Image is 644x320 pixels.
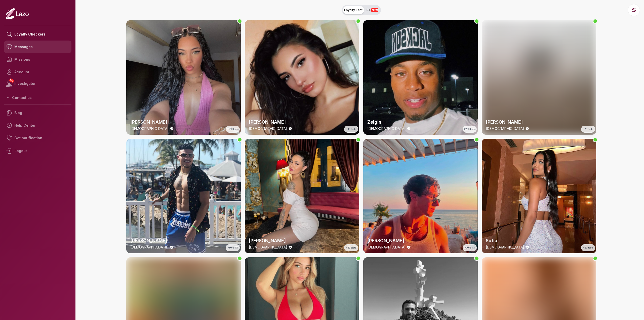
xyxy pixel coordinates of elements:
[249,126,287,131] p: [DEMOGRAPHIC_DATA]
[4,28,71,41] a: Loyalty Checkers
[486,237,592,244] h2: Sofia
[126,20,241,135] img: checker
[367,245,406,250] p: [DEMOGRAPHIC_DATA]
[344,8,363,12] span: Loyalty Test
[4,119,71,132] a: Help Center
[486,119,592,126] h2: [PERSON_NAME]
[245,20,359,135] img: checker
[346,127,356,131] span: +10 tests
[363,139,478,253] img: checker
[371,8,378,12] span: NEW
[9,78,14,83] span: NEW
[130,237,237,244] h2: [PERSON_NAME]
[346,246,356,250] span: +90 tests
[130,126,169,131] p: [DEMOGRAPHIC_DATA]
[4,66,71,78] a: Account
[464,127,475,131] span: +250 tests
[4,132,71,144] a: Get notification
[126,20,241,135] a: thumbchecker[PERSON_NAME][DEMOGRAPHIC_DATA]+210 tests
[4,106,71,119] a: Blog
[482,20,596,135] img: thumb
[465,246,475,250] span: +30 tests
[482,139,596,253] a: thumbcheckerSofia[DEMOGRAPHIC_DATA]+20 tests
[245,139,359,253] a: thumbchecker[PERSON_NAME][DEMOGRAPHIC_DATA]+90 tests
[249,237,355,244] h2: [PERSON_NAME]
[367,237,474,244] h2: [PERSON_NAME]
[130,119,237,126] h2: [PERSON_NAME]
[367,126,406,131] p: [DEMOGRAPHIC_DATA]
[4,78,71,89] a: NEWInvestigator
[126,139,241,253] a: thumbchecker[PERSON_NAME][DEMOGRAPHIC_DATA]+60 tests
[126,139,241,253] img: checker
[583,246,593,250] span: +20 tests
[482,139,596,253] img: checker
[245,20,359,135] a: thumbchecker[PERSON_NAME][DEMOGRAPHIC_DATA]+10 tests
[4,53,71,66] a: Missions
[486,126,524,131] p: [DEMOGRAPHIC_DATA]
[130,245,169,250] p: [DEMOGRAPHIC_DATA]
[4,41,71,53] a: Messages
[367,8,378,12] span: P.I.
[486,245,524,250] p: [DEMOGRAPHIC_DATA]
[583,127,593,131] span: +80 tests
[482,20,596,135] a: thumbchecker[PERSON_NAME][DEMOGRAPHIC_DATA]+80 tests
[249,245,287,250] p: [DEMOGRAPHIC_DATA]
[363,139,478,253] a: thumbchecker[PERSON_NAME][DEMOGRAPHIC_DATA]+30 tests
[367,119,474,126] h2: Zelgin
[4,144,71,157] div: Logout
[4,93,71,102] button: Contact us
[363,20,478,135] img: checker
[227,127,238,131] span: +210 tests
[245,139,359,253] img: checker
[228,246,238,250] span: +60 tests
[249,119,355,126] h2: [PERSON_NAME]
[363,20,478,135] a: thumbcheckerZelgin[DEMOGRAPHIC_DATA]+250 tests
